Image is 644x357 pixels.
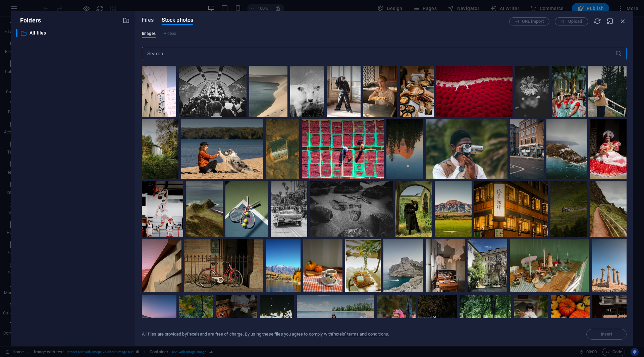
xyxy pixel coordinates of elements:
[162,16,193,24] span: Stock photos
[142,16,154,24] span: Files
[16,16,41,25] p: Folders
[586,329,627,340] span: Select a file first
[30,29,117,37] p: All files
[16,29,17,37] div: ​
[619,17,627,25] i: Close
[332,332,388,337] a: Pexels’ terms and conditions
[164,29,176,38] span: Videos
[142,47,615,60] input: Search
[142,331,389,337] div: All files are provided by and are free of charge. By using these files you agree to comply with .
[606,17,614,25] i: Minimize
[142,29,156,38] span: Images
[122,17,130,24] i: Create new folder
[594,17,601,25] i: Reload
[187,332,200,337] a: Pexels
